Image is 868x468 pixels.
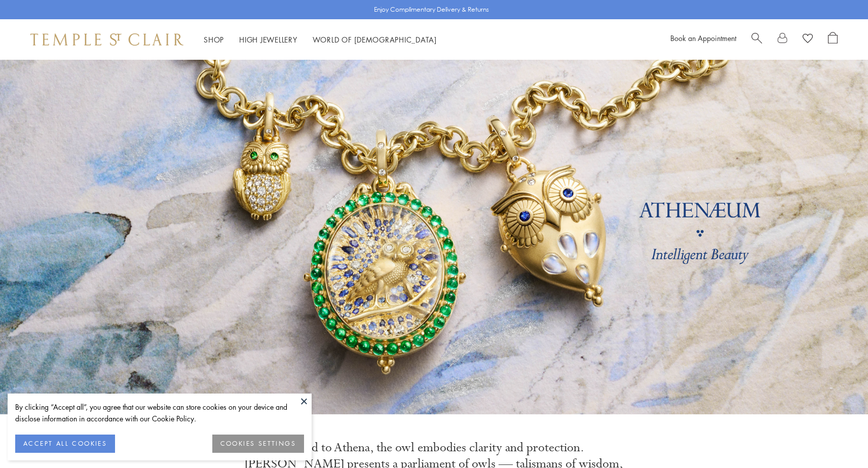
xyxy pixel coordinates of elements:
[204,34,224,45] a: ShopShop
[817,420,858,458] iframe: Gorgias live chat messenger
[313,34,437,45] a: World of [DEMOGRAPHIC_DATA]World of [DEMOGRAPHIC_DATA]
[374,5,489,15] p: Enjoy Complimentary Delivery & Returns
[212,435,304,453] button: COOKIES SETTINGS
[204,33,437,46] nav: Main navigation
[828,32,838,47] a: Open Shopping Bag
[751,32,762,47] a: Search
[803,32,813,47] a: View Wishlist
[15,401,304,424] div: By clicking “Accept all”, you agree that our website can store cookies on your device and disclos...
[15,435,115,453] button: ACCEPT ALL COOKIES
[30,33,183,46] img: Temple St. Clair
[670,33,736,43] a: Book an Appointment
[239,34,297,45] a: High JewelleryHigh Jewellery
